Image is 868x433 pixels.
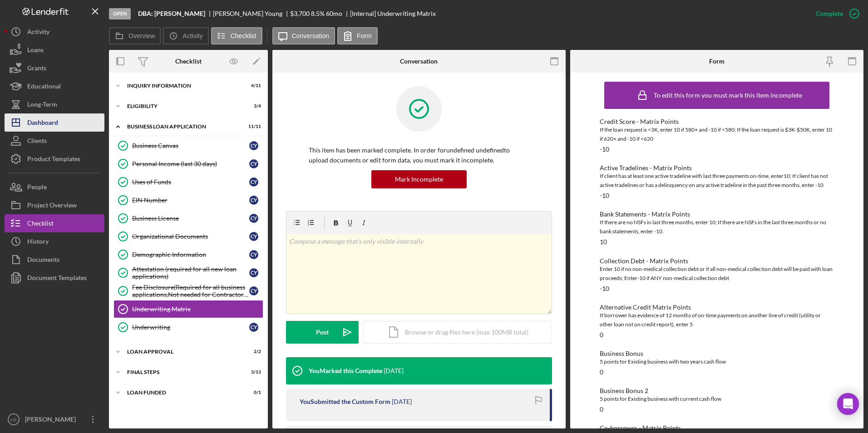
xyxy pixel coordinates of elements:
button: Complete [807,5,863,23]
div: C Y [249,177,258,187]
button: LG[PERSON_NAME] [5,410,104,428]
div: Checklist [27,214,54,235]
div: Enter 10 if no non-medical collection debt or if all non-medical collection debt will be paid wit... [600,265,834,283]
div: If the loan request is <3K, enter 10 if 580+ and -10 if <580; If the loan request is $3K-$50K, en... [600,125,834,143]
div: C Y [249,268,258,277]
div: [PERSON_NAME] Young [213,10,290,17]
div: You Marked this Complete [309,367,382,374]
a: People [5,178,104,196]
a: Business LicenseCY [113,209,263,227]
div: Dashboard [27,113,58,134]
div: Mark Incomplete [395,170,443,188]
div: Project Overview [27,196,77,216]
button: Documents [5,251,104,269]
button: Clients [5,132,104,150]
div: Eligibility [127,103,238,109]
a: Organizational DocumentsCY [113,227,263,246]
div: -10 [600,146,609,153]
div: History [27,232,49,253]
div: C Y [249,286,258,295]
div: Product Templates [27,150,80,170]
time: 2025-09-15 21:24 [384,367,404,374]
label: Form [357,32,372,39]
div: Active Tradelines - Matrix Points [600,164,834,172]
div: Conversation [400,58,438,65]
label: Checklist [231,32,256,39]
div: 10 [600,238,607,246]
div: [Internal] Underwriting Matrix [350,10,436,17]
div: C Y [249,323,258,332]
div: Organizational Documents [132,233,249,240]
a: Uses of FundsCY [113,173,263,191]
div: BUSINESS LOAN APPLICATION [127,124,238,129]
div: Underwriting [132,324,249,331]
button: Long-Term [5,95,104,113]
button: Grants [5,59,104,77]
div: 0 [600,406,603,413]
a: Loans [5,41,104,59]
div: 5 points for Existing business with two years cash flow [600,357,834,366]
div: Bank Statements - Matrix Points [600,211,834,218]
div: Co-borrower - Matrix Points [600,424,834,432]
div: 5 points for Existing business with current cash flow [600,394,834,403]
div: 8.5 % [311,10,325,17]
text: LG [11,417,17,422]
a: Underwriting Matrix [113,300,263,318]
span: $3,700 [290,10,310,17]
div: 11 / 11 [245,124,261,129]
div: -10 [600,285,609,292]
div: Activity [27,23,49,43]
div: If there are no NSFs in last three months, enter 10; If there are NSFs in the last three months o... [600,218,834,236]
div: You Submitted the Custom Form [300,398,390,405]
button: Checklist [211,27,262,44]
button: Activity [5,23,104,41]
a: UnderwritingCY [113,318,263,336]
button: Dashboard [5,113,104,132]
label: Conversation [292,32,330,39]
div: Grants [27,59,46,79]
div: Demographic Information [132,251,249,258]
div: Form [709,58,725,65]
div: Collection Debt - Matrix Points [600,257,834,265]
label: Overview [128,32,155,39]
div: Personal Income (last 30 days) [132,160,249,167]
div: Business Bonus [600,350,834,357]
div: 0 / 1 [245,390,261,395]
a: Educational [5,77,104,95]
div: 3 / 13 [245,369,261,375]
button: Post [286,321,359,344]
button: Overview [109,27,161,44]
button: Project Overview [5,196,104,214]
button: Activity [163,27,208,44]
div: People [27,178,47,198]
a: Demographic InformationCY [113,246,263,264]
div: If client has at least one active tradeline with last three payments on-time, enter10; If client ... [600,172,834,190]
div: Underwriting Matrix [132,305,263,313]
div: Business Bonus 2 [600,387,834,394]
div: C Y [249,214,258,223]
p: This item has been marked complete. In order for undefined undefined to upload documents or edit ... [309,145,529,166]
div: EIN Number [132,197,249,204]
a: Checklist [5,214,104,232]
button: Conversation [272,27,335,44]
div: LOAN FUNDED [127,390,238,395]
b: DBA: [PERSON_NAME] [138,10,205,17]
a: Business CanvasCY [113,137,263,155]
div: 4 / 11 [245,83,261,89]
div: 0 [600,369,603,376]
div: Final Steps [127,369,238,375]
div: C Y [249,196,258,205]
div: Uses of Funds [132,178,249,186]
div: Document Templates [27,269,87,289]
div: Credit Score - Matrix Points [600,118,834,125]
div: Open [109,8,131,20]
div: INQUIRY INFORMATION [127,83,238,89]
button: Product Templates [5,150,104,168]
div: 60 mo [326,10,342,17]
